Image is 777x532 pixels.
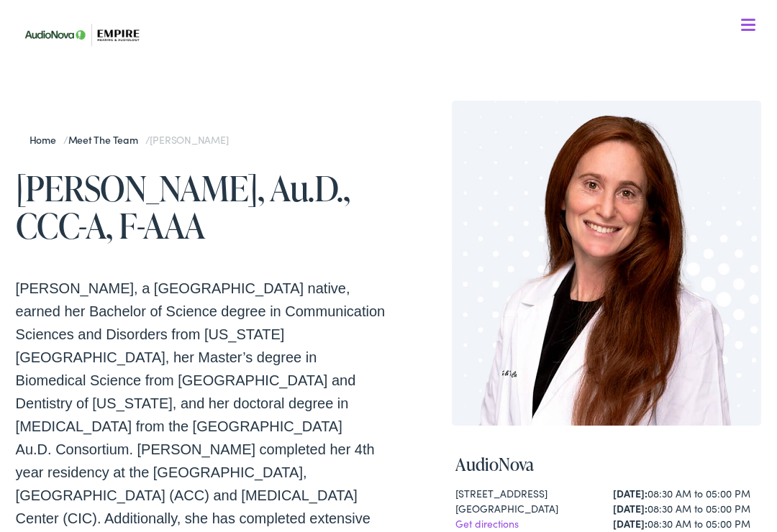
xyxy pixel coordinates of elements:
a: Get directions [455,516,519,531]
h4: AudioNova [455,454,758,475]
span: [PERSON_NAME] [150,132,228,147]
img: Erica Richman is an audiologist at Empire Hearing & Audiology in Woodbury, NY. [452,101,761,426]
h1: [PERSON_NAME], Au.D., CCC-A, F-AAA [16,169,388,245]
div: [GEOGRAPHIC_DATA] [455,501,601,516]
div: [STREET_ADDRESS] [455,486,601,501]
strong: [DATE]: [613,486,647,500]
strong: [DATE]: [613,516,647,531]
span: / / [29,132,229,147]
a: What We Offer [27,58,762,102]
a: Meet the Team [68,132,145,147]
strong: [DATE]: [613,501,647,515]
a: Home [29,132,63,147]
